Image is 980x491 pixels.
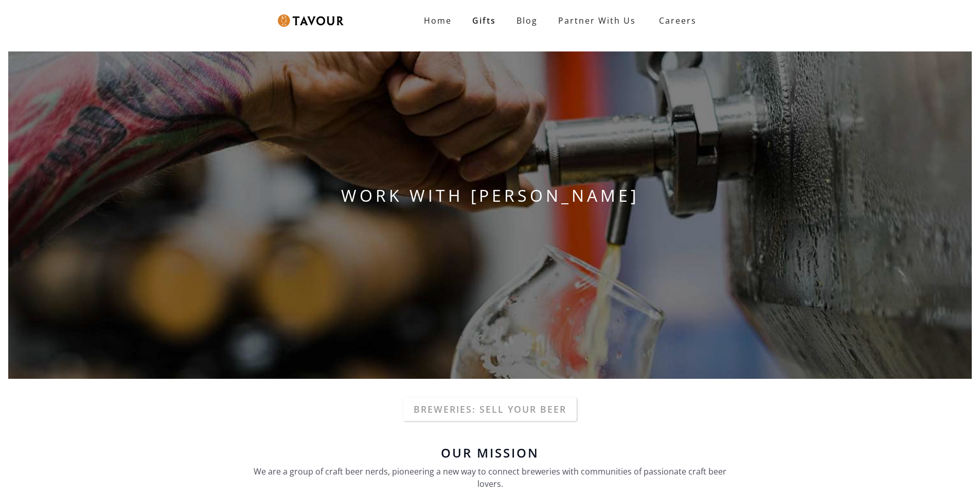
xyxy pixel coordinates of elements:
a: Gifts [462,10,506,31]
a: Careers [646,6,704,35]
a: Home [414,10,462,31]
h6: Our Mission [248,447,732,459]
h1: WORK WITH [PERSON_NAME] [8,183,972,208]
a: Breweries: Sell your beer [403,397,577,421]
strong: Careers [659,10,697,31]
strong: Home [424,15,452,26]
a: Blog [506,10,548,31]
a: Partner With Us [548,10,646,31]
